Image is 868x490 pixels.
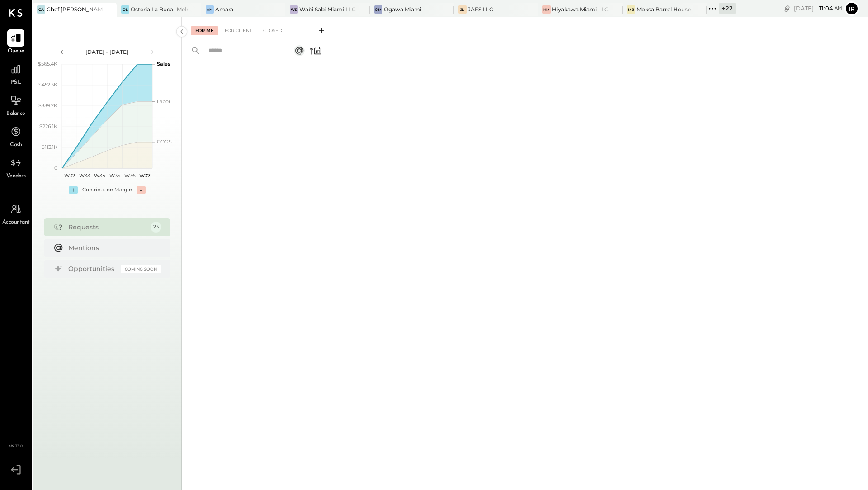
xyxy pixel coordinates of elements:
text: W32 [64,172,75,179]
div: OM [374,5,382,14]
a: Accountant [0,200,31,227]
div: MB [627,5,635,14]
text: $565.4K [38,61,57,67]
span: Accountant [2,219,30,227]
a: Queue [0,29,31,56]
div: 23 [151,222,161,233]
div: CA [37,5,45,14]
div: Coming Soon [121,265,161,273]
div: Mentions [68,243,157,252]
a: Vendors [0,154,31,181]
a: P&L [0,61,31,87]
text: $113.1K [42,144,57,150]
div: Amara [215,5,233,13]
div: WS [290,5,298,14]
div: For Me [191,26,218,35]
text: $339.2K [38,102,57,109]
div: + 22 [719,3,736,14]
text: W34 [94,172,105,179]
div: Ogawa Miami [384,5,421,13]
text: Labor [157,98,170,105]
div: Wabi Sabi Miami LLC [299,5,356,13]
div: copy link [783,4,792,13]
div: Hiyakawa Miami LLC [552,5,609,13]
a: Cash [0,123,31,149]
text: COGS [157,138,172,145]
div: Moksa Barrel House [637,5,691,13]
div: Requests [68,223,146,232]
text: W35 [109,172,120,179]
div: JAFS LLC [468,5,493,13]
div: [DATE] [794,4,842,13]
div: Am [206,5,214,14]
text: W33 [79,172,90,179]
div: [DATE] - [DATE] [69,48,146,56]
div: - [137,186,146,194]
div: Osteria La Buca- Melrose [131,5,187,13]
a: Balance [0,92,31,118]
span: P&L [11,79,21,87]
text: Sales [157,61,170,67]
div: For Client [220,26,257,35]
span: Queue [8,48,24,56]
div: Contribution Margin [82,186,132,194]
text: 0 [54,165,57,171]
text: $452.3K [38,81,57,88]
text: $226.1K [39,123,57,129]
text: W36 [124,172,135,179]
div: Chef [PERSON_NAME]'s Vineyard Restaurant [47,5,103,13]
div: JL [458,5,467,14]
text: W37 [139,172,150,179]
span: Cash [10,141,22,149]
div: + [69,186,78,194]
button: Ir [844,1,859,16]
span: Balance [6,110,25,118]
div: OL [121,5,129,14]
div: Opportunities [68,264,116,273]
span: Vendors [6,172,26,181]
div: Closed [259,26,287,35]
div: HM [542,5,551,14]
